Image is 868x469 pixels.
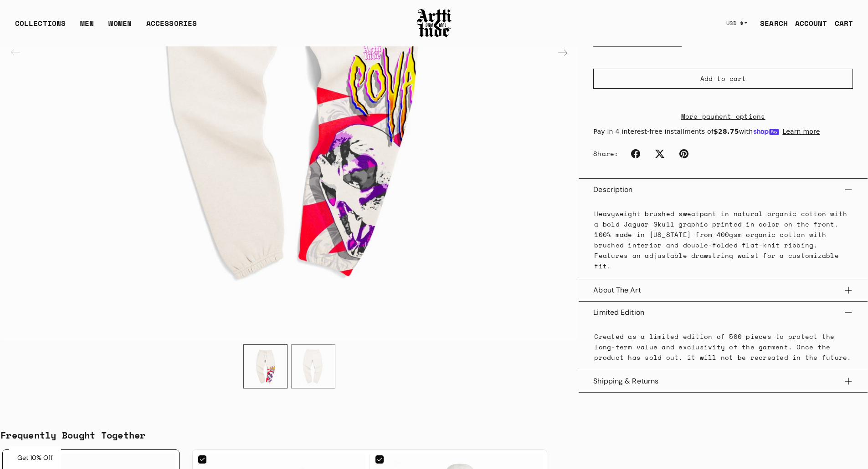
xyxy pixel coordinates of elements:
[146,18,197,36] div: ACCESSORIES
[593,279,853,301] button: About The Art
[593,301,853,323] button: Limited Edition
[726,20,744,27] span: USD $
[552,42,574,64] div: Next slide
[416,8,452,39] img: Arttitude
[80,18,94,36] a: MEN
[835,18,853,29] div: CART
[674,144,694,164] a: Pinterest
[594,208,852,272] p: Heavyweight brushed sweatpant in natural organic cotton with a bold Jaguar Skull graphic printed ...
[8,18,204,36] ul: Main navigation
[15,18,66,36] div: COLLECTIONS
[593,370,853,392] button: Shipping & Returns
[593,149,618,158] span: Share:
[9,446,61,469] div: Get 10% Off
[650,144,670,164] a: Twitter
[700,74,746,83] span: Add to cart
[593,69,853,89] button: Add to cart
[626,144,646,164] a: Facebook
[753,14,788,32] a: SEARCH
[243,344,288,388] div: 1 / 2
[593,179,853,201] button: Description
[594,331,852,362] p: Created as a limited edition of 500 pieces to protect the long-term value and exclusivity of the ...
[292,345,335,388] img: Jaguar Skull II Sweatpants
[244,345,287,388] img: Jaguar Skull II Sweatpants
[593,111,853,121] a: More payment options
[17,454,53,462] span: Get 10% Off
[0,429,868,442] div: Frequently Bought Together
[291,344,335,388] div: 2 / 2
[788,14,827,32] a: ACCOUNT
[827,14,853,32] a: Open cart
[721,13,753,33] button: USD $
[108,18,132,36] a: WOMEN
